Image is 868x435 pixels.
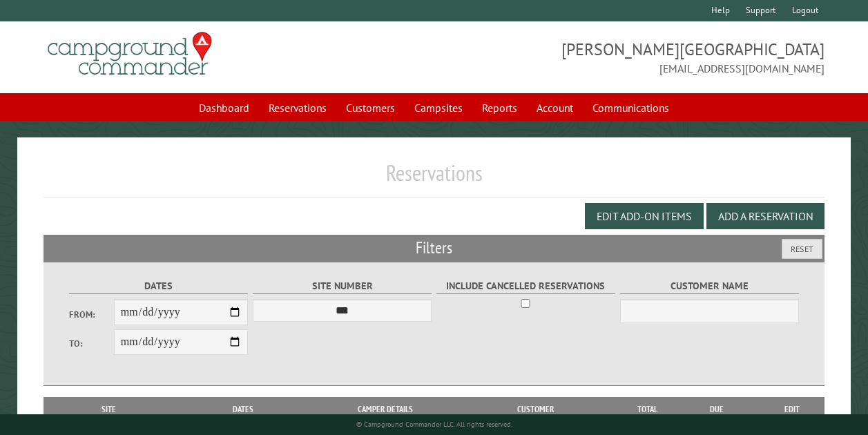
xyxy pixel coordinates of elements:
th: Site [50,397,167,421]
th: Due [675,397,760,421]
a: Reservations [260,95,335,121]
label: Customer Name [620,278,799,294]
th: Camper Details [319,397,452,421]
button: Reset [782,239,822,259]
button: Edit Add-on Items [585,203,704,229]
a: Communications [584,95,677,121]
label: From: [69,308,114,321]
h1: Reservations [44,159,824,197]
a: Dashboard [191,95,258,121]
img: Campground Commander [44,27,216,81]
label: Include Cancelled Reservations [436,278,615,294]
th: Total [619,397,675,421]
label: Site Number [253,278,432,294]
a: Campsites [406,95,471,121]
small: © Campground Commander LLC. All rights reserved. [356,420,512,429]
th: Edit [760,397,824,421]
label: Dates [69,278,248,294]
button: Add a Reservation [706,203,824,229]
span: [PERSON_NAME][GEOGRAPHIC_DATA] [EMAIL_ADDRESS][DOMAIN_NAME] [434,38,825,77]
a: Reports [474,95,525,121]
h2: Filters [44,235,824,261]
label: To: [69,337,114,350]
th: Customer [452,397,619,421]
a: Account [528,95,581,121]
th: Dates [167,397,319,421]
a: Customers [338,95,403,121]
